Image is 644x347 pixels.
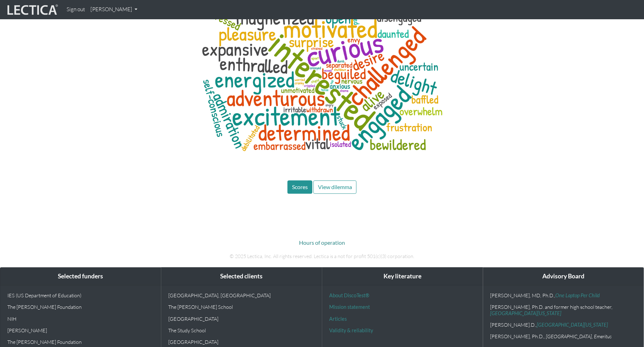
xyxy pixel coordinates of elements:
[194,3,450,158] img: words associated with not understanding for learnaholics
[490,304,637,316] p: [PERSON_NAME], Ph.D. and former high school teacher,
[483,268,644,285] div: Advisory Board
[555,292,600,298] a: One Laptop Per Child
[7,316,154,322] p: NIH
[490,322,637,328] p: [PERSON_NAME].D.,
[6,3,58,16] img: lecticalive
[329,304,370,310] a: Mission statement
[329,292,369,298] a: About DiscoTest®
[88,3,140,16] a: [PERSON_NAME]
[490,310,561,316] a: [GEOGRAPHIC_DATA][US_STATE]
[128,252,517,260] p: © 2025 Lectica, Inc. All rights reserved. Lectica is a not for profit 501(c)(3) corporation.
[313,180,357,194] button: View dilemma
[161,268,322,285] div: Selected clients
[287,180,312,194] button: Scores
[544,333,612,339] em: , [GEOGRAPHIC_DATA], Emeritus
[318,183,352,190] span: View dilemma
[168,327,315,333] p: The Study School
[7,304,154,310] p: The [PERSON_NAME] Foundation
[329,316,347,322] a: Articles
[168,292,315,298] p: [GEOGRAPHIC_DATA], [GEOGRAPHIC_DATA]
[490,292,637,298] p: [PERSON_NAME], MD, Ph.D.,
[329,327,373,333] a: Validity & reliability
[490,333,637,339] p: [PERSON_NAME], Ph.D.
[322,268,483,285] div: Key literature
[7,292,154,298] p: IES (US Department of Education)
[168,316,315,322] p: [GEOGRAPHIC_DATA]
[537,322,608,328] a: [GEOGRAPHIC_DATA][US_STATE]
[168,339,315,345] p: [GEOGRAPHIC_DATA]
[168,304,315,310] p: The [PERSON_NAME] School
[64,3,88,16] a: Sign out
[7,339,154,345] p: The [PERSON_NAME] Foundation
[0,268,161,285] div: Selected funders
[7,327,154,333] p: [PERSON_NAME]
[292,183,308,190] span: Scores
[299,239,345,246] a: Hours of operation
